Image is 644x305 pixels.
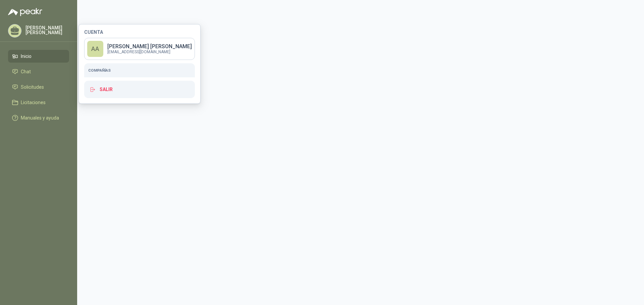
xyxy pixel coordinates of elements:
[8,111,69,124] a: Manuales y ayuda
[21,99,46,106] span: Licitaciones
[8,50,69,63] a: Inicio
[107,44,192,49] p: [PERSON_NAME] [PERSON_NAME]
[8,65,69,78] a: Chat
[107,50,192,54] p: [EMAIL_ADDRESS][DOMAIN_NAME]
[8,96,69,109] a: Licitaciones
[84,81,195,98] button: Salir
[8,8,42,16] img: Logo peakr
[84,30,195,34] h4: Cuenta
[25,25,69,35] p: [PERSON_NAME] [PERSON_NAME]
[88,67,191,73] h5: Compañías
[21,114,59,122] span: Manuales y ayuda
[8,81,69,93] a: Solicitudes
[21,68,31,75] span: Chat
[87,41,103,57] div: AA
[21,83,44,91] span: Solicitudes
[21,53,32,60] span: Inicio
[84,38,195,60] a: AA[PERSON_NAME] [PERSON_NAME][EMAIL_ADDRESS][DOMAIN_NAME]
